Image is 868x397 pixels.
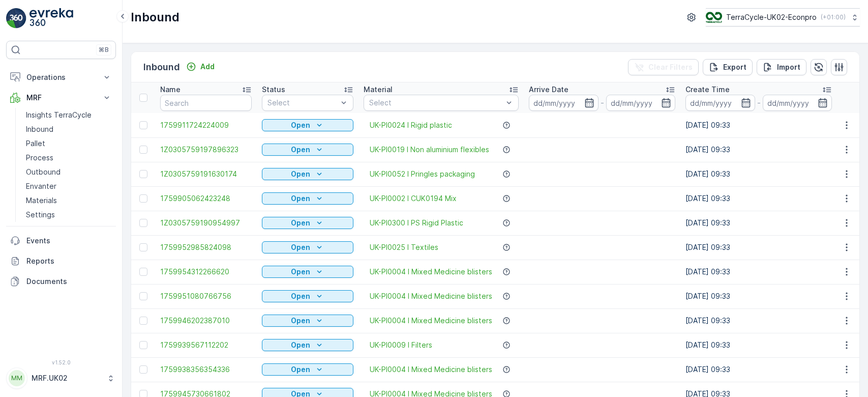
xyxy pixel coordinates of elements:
[291,316,310,326] p: Open
[131,9,179,25] p: Inbound
[680,284,837,308] td: [DATE] 09:33
[29,8,73,29] img: logo_light-DOdMpM7g.png
[22,122,116,136] a: Inbound
[262,119,353,131] button: Open
[680,308,837,333] td: [DATE] 09:33
[139,219,147,227] div: Toggle Row Selected
[26,93,96,103] p: MRF
[262,266,353,278] button: Open
[369,98,503,108] p: Select
[680,162,837,186] td: [DATE] 09:33
[32,373,102,383] p: MRF.UK02
[370,316,492,326] a: UK-PI0004 I Mixed Medicine blisters
[262,290,353,302] button: Open
[680,357,837,382] td: [DATE] 09:33
[291,120,310,130] p: Open
[26,167,61,177] p: Outbound
[160,242,252,252] a: 1759952985824098
[262,168,353,180] button: Open
[291,169,310,179] p: Open
[262,363,353,376] button: Open
[529,95,598,111] input: dd/mm/yyyy
[763,95,832,111] input: dd/mm/yyyy
[139,243,147,251] div: Toggle Row Selected
[26,256,112,266] p: Reports
[370,291,492,301] a: UK-PI0004 I Mixed Medicine blisters
[160,267,252,277] span: 1759954312266620
[160,218,252,228] a: 1Z0305759190954997
[291,340,310,350] p: Open
[22,208,116,222] a: Settings
[6,88,116,108] button: MRF
[160,145,252,155] a: 1Z0305759197896323
[160,316,252,326] a: 1759946202387010
[160,84,181,95] p: Name
[370,193,457,204] a: UK-PI0002 I CUK0194 Mix
[370,169,475,179] span: UK-PI0052 I Pringles packaging
[26,110,92,120] p: Insights TerraCycle
[139,170,147,178] div: Toggle Row Selected
[262,192,353,205] button: Open
[685,84,730,95] p: Create Time
[160,95,252,111] input: Search
[262,144,353,156] button: Open
[370,120,452,130] span: UK-PI0024 I Rigid plastic
[291,242,310,252] p: Open
[160,193,252,204] a: 1759905062423248
[703,59,753,75] button: Export
[139,268,147,276] div: Toggle Row Selected
[22,193,116,208] a: Materials
[26,276,112,287] p: Documents
[291,267,310,277] p: Open
[182,61,219,73] button: Add
[6,67,116,88] button: Operations
[26,195,57,206] p: Materials
[680,235,837,260] td: [DATE] 09:33
[821,13,846,21] p: ( +01:00 )
[139,292,147,300] div: Toggle Row Selected
[99,46,109,54] p: ⌘B
[291,364,310,375] p: Open
[26,181,56,191] p: Envanter
[370,364,492,375] a: UK-PI0004 I Mixed Medicine blisters
[706,12,722,23] img: terracycle_logo_wKaHoWT.png
[22,165,116,179] a: Outbound
[143,60,180,74] p: Inbound
[370,267,492,277] span: UK-PI0004 I Mixed Medicine blisters
[723,62,746,72] p: Export
[160,169,252,179] a: 1Z0305759191630174
[22,151,116,165] a: Process
[139,146,147,154] div: Toggle Row Selected
[6,271,116,292] a: Documents
[364,84,393,95] p: Material
[529,84,568,95] p: Arrive Date
[262,84,285,95] p: Status
[370,145,489,155] a: UK-PI0019 I Non aluminium flexibles
[139,317,147,325] div: Toggle Row Selected
[26,210,55,220] p: Settings
[26,236,112,246] p: Events
[757,97,761,109] p: -
[6,359,116,365] span: v 1.52.0
[160,364,252,375] a: 1759938356354336
[139,194,147,203] div: Toggle Row Selected
[26,153,53,163] p: Process
[160,291,252,301] span: 1759951080766756
[22,136,116,151] a: Pallet
[370,340,432,350] a: UK-PI0009 I Filters
[706,8,860,26] button: TerraCycle-UK02-Econpro(+01:00)
[370,218,463,228] a: UK-PI0300 I PS Rigid Plastic
[262,241,353,253] button: Open
[26,72,96,82] p: Operations
[680,211,837,235] td: [DATE] 09:33
[26,124,53,134] p: Inbound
